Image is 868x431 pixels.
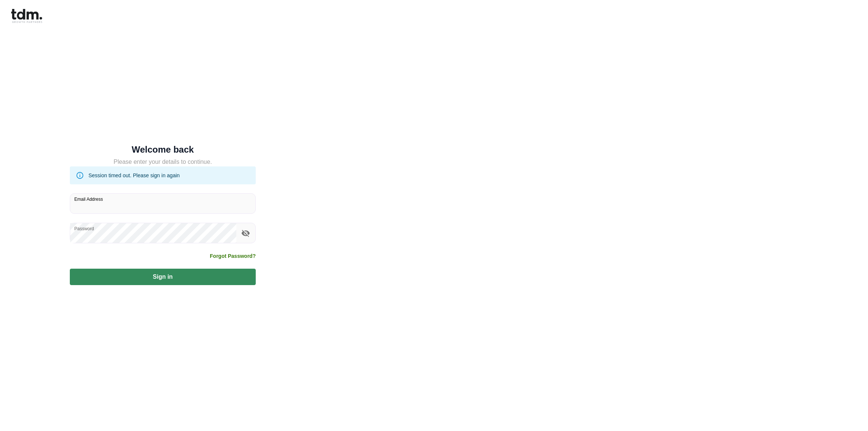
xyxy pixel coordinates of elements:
button: toggle password visibility [239,227,252,240]
h5: Welcome back [70,146,256,153]
button: Sign in [70,269,256,285]
div: Session timed out. Please sign in again [88,169,180,182]
h5: Please enter your details to continue. [70,157,256,166]
label: Email Address [74,196,103,202]
a: Forgot Password? [210,252,256,260]
label: Password [74,225,94,232]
